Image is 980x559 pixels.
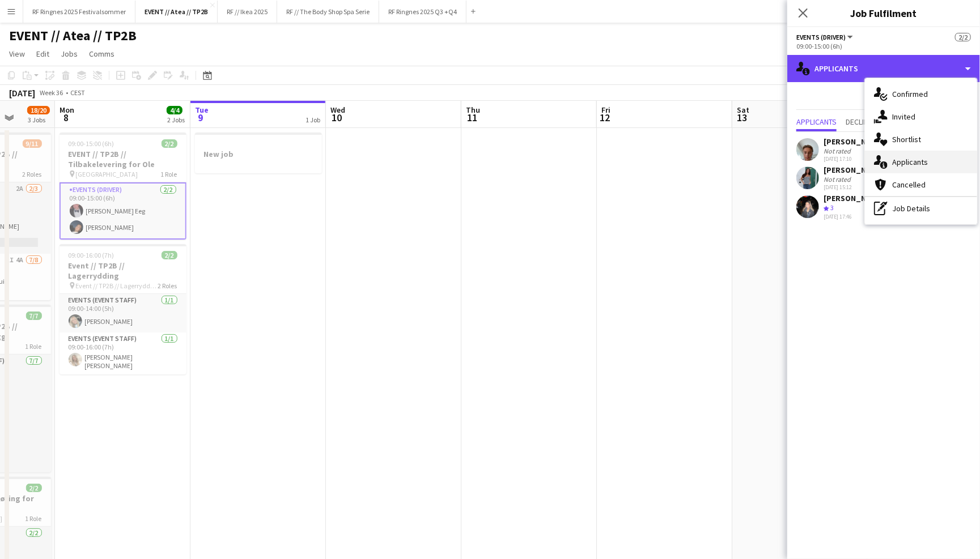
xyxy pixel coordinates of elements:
span: 2/2 [955,33,971,41]
a: Comms [84,46,119,61]
span: Shortlist [892,134,921,144]
button: EVENT // Atea // TP2B [135,1,218,23]
a: Jobs [56,46,82,61]
app-job-card: New job [195,133,322,173]
span: 11 [464,111,480,124]
span: 4/4 [167,106,183,114]
div: [PERSON_NAME] [824,136,884,147]
div: Not rated [824,147,853,155]
span: Cancelled [892,180,926,190]
div: Applicants [787,55,980,82]
h1: EVENT // Atea // TP2B [9,27,137,44]
span: 7/7 [26,311,42,320]
button: Events (Driver) [796,33,855,41]
button: RF Ringnes 2025 Q3 +Q4 [379,1,466,23]
span: 1 Role [161,170,177,178]
div: 1 Job [306,116,320,124]
span: 1 Role [26,342,42,351]
app-job-card: 09:00-16:00 (7h)2/2Event // TP2B // Lagerrydding Event // TP2B // Lagerrydding2 RolesEvents (Even... [60,244,186,374]
span: 18/20 [27,106,50,114]
app-job-card: 09:00-15:00 (6h)2/2EVENT // TP2B // Tilbakelevering for Ole [GEOGRAPHIC_DATA]1 RoleEvents (Driver... [60,133,186,240]
div: 3 Jobs [28,116,49,124]
span: 2/2 [26,484,42,492]
span: Edit [36,49,49,59]
span: 10 [329,111,345,124]
div: [DATE] 17:10 [824,155,884,163]
div: 2 Jobs [167,116,185,124]
span: 1 Role [26,514,42,523]
span: 2 Roles [158,281,177,290]
span: [GEOGRAPHIC_DATA] [76,170,138,178]
div: [DATE] 17:46 [824,213,884,220]
div: [DATE] [9,87,35,99]
span: Confirmed [892,89,928,99]
app-card-role: Events (Driver)2/209:00-15:00 (6h)[PERSON_NAME] Eeg[PERSON_NAME] [60,182,186,240]
div: [DATE] 15:12 [824,184,884,191]
span: 9/11 [23,139,42,148]
span: 2/2 [162,139,177,148]
span: 9 [193,111,209,124]
span: View [9,49,25,59]
a: Edit [32,46,54,61]
span: Comms [89,49,114,59]
span: 13 [735,111,749,124]
button: RF Ringnes 2025 Festivalsommer [23,1,135,23]
div: CEST [70,88,85,97]
span: Wed [330,105,345,115]
div: [PERSON_NAME] [824,193,884,203]
span: 3 [830,203,834,212]
span: Events (Driver) [796,33,846,41]
span: Week 36 [37,88,66,97]
div: 09:00-15:00 (6h) [796,42,971,50]
h3: EVENT // TP2B // Tilbakelevering for Ole [60,149,186,169]
span: 2/2 [162,251,177,259]
span: Mon [60,105,74,115]
a: View [5,46,29,61]
span: 09:00-15:00 (6h) [69,139,114,148]
h3: Job Fulfilment [787,6,980,20]
div: [PERSON_NAME] [824,165,884,175]
span: Invited [892,112,915,122]
app-card-role: Events (Event Staff)1/109:00-16:00 (7h)[PERSON_NAME] [PERSON_NAME] [60,332,186,374]
span: Thu [466,105,480,115]
span: Fri [601,105,610,115]
span: 2 Roles [23,170,42,178]
span: Applicants [796,118,837,126]
button: RF // The Body Shop Spa Serie [277,1,379,23]
span: 12 [600,111,610,124]
button: RF // Ikea 2025 [218,1,277,23]
span: 09:00-16:00 (7h) [69,251,114,259]
span: Jobs [61,49,78,59]
span: Sat [737,105,749,115]
span: Tue [195,105,209,115]
span: Event // TP2B // Lagerrydding [76,281,158,290]
h3: Event // TP2B // Lagerrydding [60,261,186,281]
div: Job Details [865,197,977,220]
app-card-role: Events (Event Staff)1/109:00-14:00 (5h)[PERSON_NAME] [60,294,186,332]
span: Applicants [892,157,928,167]
div: Not rated [824,175,853,184]
span: 8 [58,111,74,124]
span: Declined [846,118,877,126]
h3: New job [195,149,322,159]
